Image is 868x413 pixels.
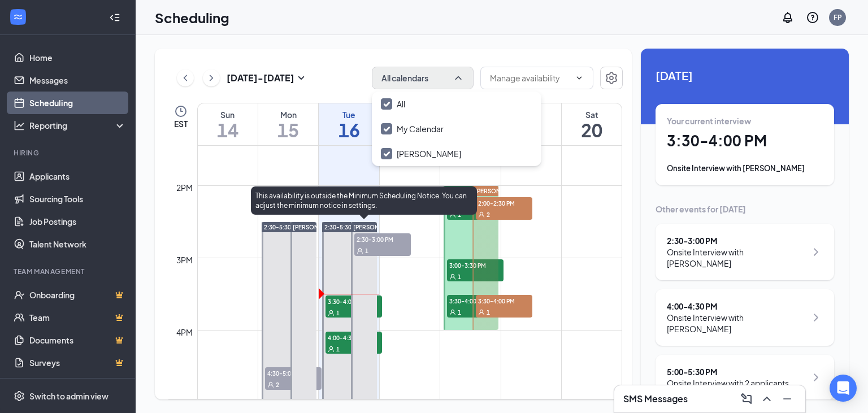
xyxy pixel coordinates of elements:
div: Mon [258,109,318,120]
span: 2:30-3:00 PM [354,233,411,245]
div: Onsite Interview with [PERSON_NAME] [667,163,823,174]
a: Messages [29,69,126,92]
input: Manage availability [490,72,570,84]
a: TeamCrown [29,306,126,329]
svg: ComposeMessage [740,392,753,406]
a: SurveysCrown [29,351,126,374]
a: Home [29,46,126,69]
button: ComposeMessage [737,390,756,408]
a: Talent Network [29,233,126,255]
svg: ChevronRight [809,371,823,384]
span: 1 [336,309,340,317]
span: 4:00-4:30 PM [325,332,382,343]
span: 2 [487,211,490,219]
svg: ChevronDown [575,73,584,82]
span: 1 [487,308,490,316]
svg: User [478,309,485,316]
svg: Settings [605,71,618,85]
svg: Clock [174,105,188,118]
span: 2:30-5:30 PM [324,223,361,231]
div: Hiring [14,148,124,158]
svg: User [478,211,485,218]
span: 1 [336,345,340,353]
span: [DATE] [656,67,834,84]
button: ChevronLeft [177,69,194,86]
svg: Notifications [781,11,795,24]
div: 3pm [174,254,195,266]
div: Open Intercom Messenger [830,375,857,402]
svg: ChevronUp [453,72,464,84]
span: 2:00-2:30 PM [476,197,532,208]
h1: 15 [258,120,318,140]
div: 5pm [174,398,195,411]
svg: User [267,381,274,388]
span: 2:30-5:30 PM [264,223,301,231]
a: September 14, 2025 [198,103,258,145]
svg: User [449,273,456,280]
div: 2pm [174,181,195,194]
button: Minimize [778,390,796,408]
div: This availability is outside the Minimum Scheduling Notice. You can adjust the minimum notice in ... [251,186,477,215]
span: 3:30-4:00 PM [476,295,532,306]
svg: Collapse [109,12,120,23]
button: Settings [600,67,623,89]
svg: User [449,309,456,316]
div: Sun [198,109,258,120]
a: Job Postings [29,210,126,233]
h3: SMS Messages [623,393,688,405]
a: September 15, 2025 [258,103,318,145]
div: Team Management [14,267,124,276]
span: 3:30-4:00 PM [325,295,382,307]
div: Reporting [29,120,127,131]
h1: 14 [198,120,258,140]
div: 4:00 - 4:30 PM [667,301,806,312]
div: Tue [319,109,379,120]
svg: User [328,310,335,316]
button: ChevronUp [758,390,776,408]
svg: ChevronRight [809,245,823,259]
button: ChevronRight [203,69,220,86]
svg: User [357,247,363,254]
h1: 3:30 - 4:00 PM [667,131,823,150]
svg: QuestionInfo [806,11,819,24]
button: All calendarsChevronUp [372,67,474,89]
svg: Analysis [14,120,25,131]
div: FP [834,12,842,22]
svg: ChevronUp [760,392,774,406]
span: 2 [276,381,279,389]
a: Scheduling [29,92,126,114]
div: Onsite Interview with [PERSON_NAME] [667,312,806,334]
svg: WorkstreamLogo [12,11,24,23]
span: 1 [365,247,368,255]
svg: User [328,346,335,353]
div: 5:00 - 5:30 PM [667,366,789,377]
a: OnboardingCrown [29,284,126,306]
span: EST [174,118,188,129]
h3: [DATE] - [DATE] [227,72,294,84]
svg: Settings [14,390,25,402]
a: September 16, 2025 [319,103,379,145]
span: [PERSON_NAME] [293,224,340,231]
div: Onsite Interview with [PERSON_NAME] [667,246,806,269]
div: 4pm [174,326,195,338]
svg: ChevronLeft [180,71,191,85]
span: 3:00-3:30 PM [447,259,504,271]
div: Onsite Interview with 2 applicants [667,377,789,389]
a: Sourcing Tools [29,188,126,210]
div: Sat [562,109,622,120]
span: [PERSON_NAME] [353,224,401,231]
div: Other events for [DATE] [656,203,834,215]
h1: 16 [319,120,379,140]
svg: Minimize [780,392,794,406]
span: 4:30-5:00 PM [265,367,322,379]
span: 1 [458,308,461,316]
svg: ChevronRight [809,311,823,324]
h1: Scheduling [155,8,229,27]
a: DocumentsCrown [29,329,126,351]
div: 2:30 - 3:00 PM [667,235,806,246]
a: September 20, 2025 [562,103,622,145]
svg: SmallChevronDown [294,71,308,85]
span: 3:30-4:00 PM [447,295,504,306]
a: Applicants [29,165,126,188]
